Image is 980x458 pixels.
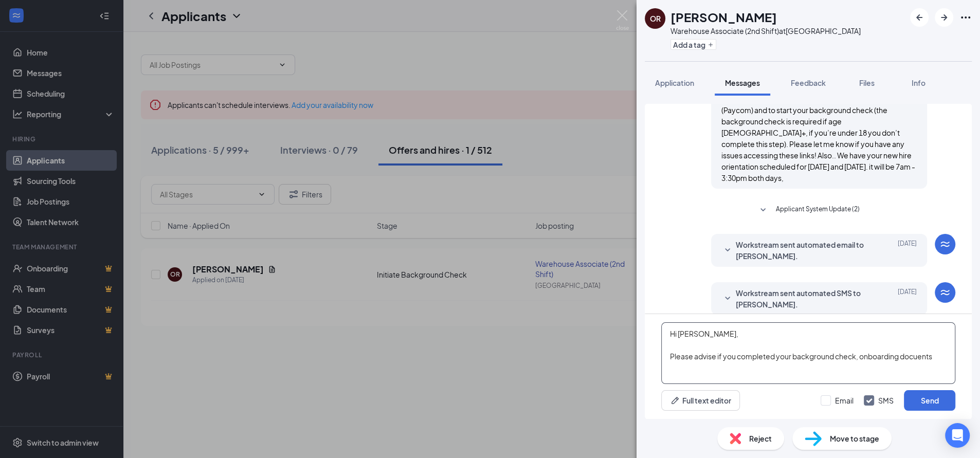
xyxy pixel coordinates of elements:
div: Open Intercom Messenger [945,423,970,448]
svg: ArrowLeftNew [913,11,925,24]
svg: Ellipses [959,11,972,24]
button: Full text editorPen [661,390,740,411]
textarea: Hi [PERSON_NAME], Please advise if you completed your background check, onboarding docuents [661,322,955,384]
span: Reject [749,433,772,444]
svg: Pen [670,395,680,406]
span: Info [912,78,925,87]
div: OR [650,13,661,24]
span: Workstream sent automated email to [PERSON_NAME]. [736,239,870,262]
h1: [PERSON_NAME] [670,8,777,26]
span: Messages [725,78,760,87]
svg: SmallChevronDown [721,292,734,305]
button: ArrowLeftNew [910,8,929,27]
div: Warehouse Associate (2nd Shift) at [GEOGRAPHIC_DATA] [670,26,861,36]
svg: Plus [707,42,714,48]
span: Move to stage [830,433,879,444]
svg: WorkstreamLogo [939,238,951,250]
svg: SmallChevronDown [757,204,769,216]
button: ArrowRight [935,8,953,27]
span: Files [859,78,875,87]
svg: ArrowRight [938,11,950,24]
span: Application [655,78,694,87]
svg: SmallChevronDown [721,244,734,257]
button: Send [904,390,955,411]
span: Feedback [791,78,826,87]
span: [DATE] [898,239,917,262]
svg: WorkstreamLogo [939,286,951,299]
span: [DATE] [898,287,917,310]
button: PlusAdd a tag [670,39,716,50]
button: SmallChevronDownApplicant System Update (2) [757,204,860,216]
span: Applicant System Update (2) [776,204,860,216]
span: Workstream sent automated SMS to [PERSON_NAME]. [736,287,870,310]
